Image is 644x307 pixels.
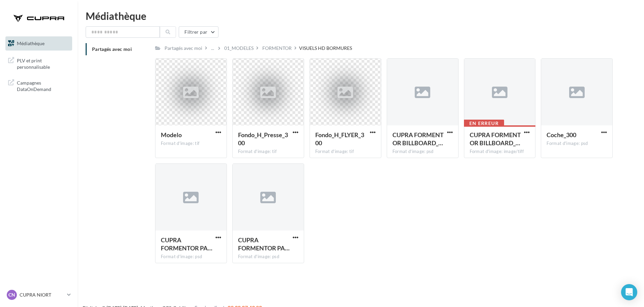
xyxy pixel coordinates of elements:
span: CN [8,291,15,298]
div: Format d'image: psd [238,254,298,260]
div: Partagés avec moi [165,45,202,52]
span: CUPRA FORMENTOR BILLBOARD_CMYK_fondo [470,131,521,147]
div: Format d'image: image/tiff [470,149,530,155]
span: Coche_300 [547,131,576,139]
div: Format d'image: tif [315,149,376,155]
div: Format d'image: tif [238,149,298,155]
span: CUPRA FORMENTOR PA 116_CAPAS [238,236,290,252]
span: Partagés avec moi [92,46,132,52]
span: Campagnes DataOnDemand [17,78,69,93]
span: Fondo_H_FLYER_300 [315,131,364,147]
span: CUPRA FORMENTOR PA 118_OPEN_FILE [161,236,212,252]
div: Format d'image: psd [161,254,221,260]
div: Open Intercom Messenger [621,284,637,300]
a: CN CUPRA NIORT [5,288,72,301]
a: PLV et print personnalisable [4,53,74,73]
span: Médiathèque [17,40,45,46]
a: Médiathèque [4,36,74,51]
div: Médiathèque [86,11,636,21]
div: Format d'image: psd [392,149,453,155]
p: CUPRA NIORT [20,291,64,298]
div: ... [210,43,215,53]
div: VISUELS HD BORMURES [299,45,352,52]
a: Campagnes DataOnDemand [4,75,74,95]
span: PLV et print personnalisable [17,56,69,70]
div: Format d'image: psd [547,141,607,147]
div: En erreur [464,120,504,127]
button: Filtrer par [179,26,218,38]
span: Modelo [161,131,182,139]
div: Format d'image: tif [161,141,221,147]
span: Fondo_H_Presse_300 [238,131,288,147]
span: CUPRA FORMENTOR BILLBOARD_coche_300 [392,131,444,147]
div: FORMENTOR [262,45,292,52]
div: 01_MODELES [224,45,254,52]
